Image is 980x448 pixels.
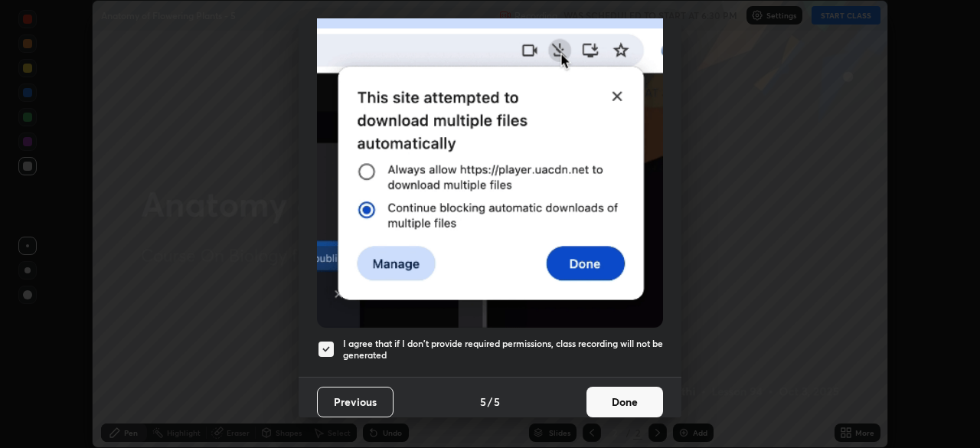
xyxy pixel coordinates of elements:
h5: I agree that if I don't provide required permissions, class recording will not be generated [343,338,663,361]
h4: 5 [480,394,486,410]
button: Previous [317,387,394,417]
h4: / [488,394,492,410]
button: Done [586,387,663,417]
h4: 5 [494,394,500,410]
